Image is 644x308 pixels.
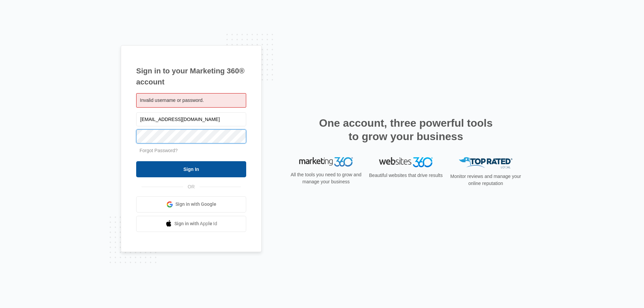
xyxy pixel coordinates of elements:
[379,157,433,167] img: Websites 360
[459,157,513,168] img: Top Rated Local
[368,172,443,179] p: Beautiful websites that drive results
[183,183,200,190] span: OR
[317,116,495,143] h2: One account, three powerful tools to grow your business
[136,112,246,126] input: Email
[140,148,178,153] a: Forgot Password?
[299,157,353,167] img: Marketing 360
[140,98,204,103] span: Invalid username or password.
[136,65,246,87] h1: Sign in to your Marketing 360® account
[136,161,246,177] input: Sign In
[174,220,217,227] span: Sign in with Apple Id
[136,216,246,232] a: Sign in with Apple Id
[448,173,523,187] p: Monitor reviews and manage your online reputation
[175,201,216,208] span: Sign in with Google
[288,171,364,185] p: All the tools you need to grow and manage your business
[136,196,246,212] a: Sign in with Google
